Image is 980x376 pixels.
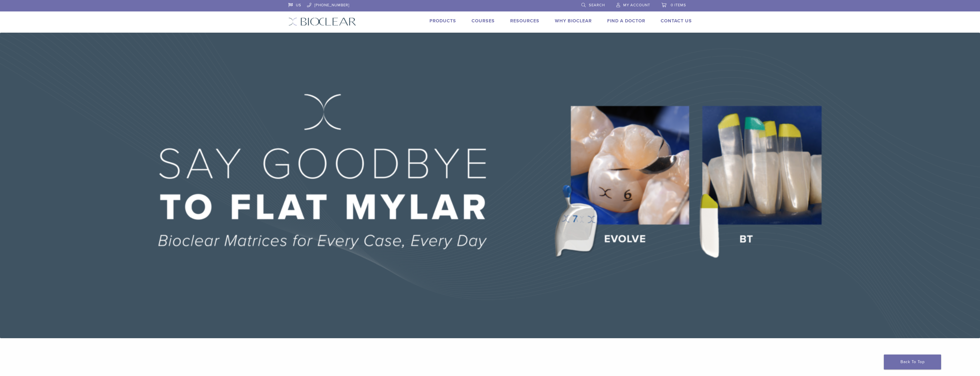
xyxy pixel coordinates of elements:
[623,3,650,7] span: My Account
[589,3,605,7] span: Search
[671,3,686,7] span: 0 items
[884,355,941,369] a: Back To Top
[472,18,495,24] a: Courses
[607,18,645,24] a: Find A Doctor
[288,17,356,26] img: Bioclear
[555,18,592,24] a: Why Bioclear
[429,18,456,24] a: Products
[661,18,692,24] a: Contact Us
[510,18,539,24] a: Resources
